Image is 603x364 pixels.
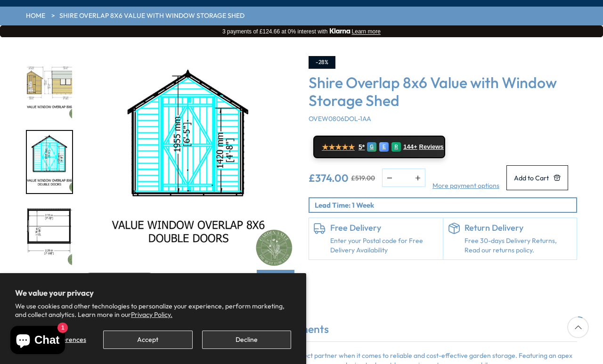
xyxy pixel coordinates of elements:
[82,56,294,268] img: Shire Overlap 8x6 Value with Window Storage Shed
[432,181,499,191] a: More payment options
[26,11,45,21] a: HOME
[26,56,73,121] div: 10 / 12
[8,326,68,356] inbox-online-store-chat: Shopify online store chat
[379,142,389,152] div: E
[330,223,438,233] h6: Free Delivery
[131,310,172,319] a: Privacy Policy.
[309,56,335,69] div: -28%
[367,142,376,152] div: G
[313,136,445,158] a: ★★★★★ 5* G E R 144+ Reviews
[506,165,568,190] button: Add to Cart
[330,236,438,255] a: Enter your Postal code for Free Delivery Availability
[391,142,401,152] div: R
[27,57,72,120] img: NEWVALUEWINDOWOVERLAP8X6SD2019MMFT_200x200.jpg
[315,200,576,210] p: Lead Time: 1 Week
[26,130,73,194] div: 11 / 12
[82,56,294,289] div: 11 / 12
[27,131,72,194] img: Valuewindowoverlap8x6doubledoorsINT_200x200.jpg
[464,223,572,233] h6: Return Delivery
[202,331,291,349] button: Decline
[322,143,355,152] span: ★★★★★
[103,331,192,349] button: Accept
[514,175,549,181] span: Add to Cart
[276,270,294,289] div: Next slide
[419,143,444,151] span: Reviews
[309,73,577,110] h3: Shire Overlap 8x6 Value with Window Storage Shed
[26,203,73,268] div: 12 / 12
[403,143,417,151] span: 144+
[464,236,572,255] p: Free 30-days Delivery Returns, Read our returns policy.
[15,302,291,319] p: We use cookies and other technologies to personalize your experience, perform marketing, and coll...
[27,204,72,267] img: A52408x6valueoverlap2018plan_200x200.jpg
[257,270,276,289] div: Previous slide
[59,11,244,21] a: Shire Overlap 8x6 Value with Window Storage Shed
[309,173,349,183] ins: £374.00
[15,288,291,298] h2: We value your privacy
[351,175,375,181] del: £519.00
[82,273,156,289] button: Click To Expand
[309,114,371,123] span: OVEW0806DOL-1AA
